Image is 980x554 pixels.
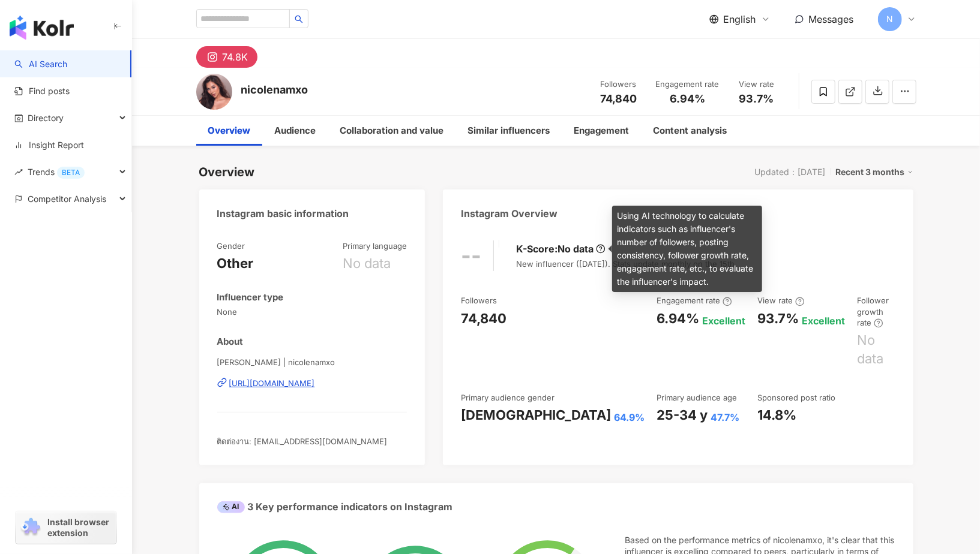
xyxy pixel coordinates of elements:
[809,13,854,25] span: Messages
[755,167,826,177] div: Updated：[DATE]
[217,254,254,273] div: Other
[657,295,732,306] div: Engagement rate
[199,164,255,180] div: Overview
[14,168,23,176] span: rise
[657,392,737,403] div: Primary audience age
[217,500,453,513] div: 3 Key performance indicators on Instagram
[295,15,303,23] span: search
[10,16,74,40] img: logo
[461,295,497,306] div: Followers
[802,314,845,327] div: Excellent
[657,406,708,424] div: 25-34 y
[19,518,42,537] img: chrome extension
[757,295,805,306] div: View rate
[461,392,555,403] div: Primary audience gender
[208,124,251,138] div: Overview
[614,411,645,424] div: 64.9%
[670,93,705,105] span: 6.94%
[275,124,316,138] div: Audience
[196,74,232,110] img: KOL Avatar
[657,309,699,328] div: 6.94%
[836,164,913,180] div: Recent 3 months
[57,167,85,179] div: BETA
[702,314,745,327] div: Excellent
[857,331,895,368] div: No data
[14,58,67,70] a: searchAI Search
[340,124,444,138] div: Collaboration and value
[343,240,407,251] div: Primary language
[757,392,835,403] div: Sponsored post ratio
[217,291,284,303] div: Influencer type
[217,436,388,446] span: ติดต่องาน: [EMAIL_ADDRESS][DOMAIN_NAME]
[461,406,611,424] div: [DEMOGRAPHIC_DATA]
[711,411,739,424] div: 47.7%
[28,158,85,185] span: Trends
[558,242,594,255] div: No data
[196,46,257,68] button: 74.8K
[656,79,720,91] div: Engagement rate
[857,295,895,328] div: Follower growth rate
[516,258,737,269] div: New influencer ([DATE]). Stats update monthly on the 15th.
[757,309,799,328] div: 93.7%
[217,240,245,251] div: Gender
[217,501,245,513] div: AI
[217,378,407,389] a: [URL][DOMAIN_NAME]
[217,357,407,368] span: [PERSON_NAME] | nicolenamxo
[724,13,756,26] span: English
[14,85,70,97] a: Find posts
[734,79,780,91] div: View rate
[886,13,893,26] span: N
[223,49,248,65] div: 74.8K
[468,124,550,138] div: Similar influencers
[28,104,64,131] span: Directory
[14,139,84,151] a: Insight Report
[16,511,116,544] a: chrome extensionInstall browser extension
[217,207,349,220] div: Instagram basic information
[461,207,558,220] div: Instagram Overview
[600,92,637,105] span: 74,840
[217,335,244,348] div: About
[612,206,762,292] div: Using AI technology to calculate indicators such as influencer's number of followers, posting con...
[596,79,642,91] div: Followers
[461,309,507,328] div: 74,840
[654,124,727,138] div: Content analysis
[217,306,407,317] span: None
[241,82,308,97] div: nicolenamxo
[574,124,630,138] div: Engagement
[229,378,315,389] div: [URL][DOMAIN_NAME]
[516,242,606,255] div: K-Score :
[343,254,391,273] div: No data
[461,243,481,268] div: --
[757,406,796,424] div: 14.8%
[28,185,106,212] span: Competitor Analysis
[739,93,774,105] span: 93.7%
[47,517,113,538] span: Install browser extension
